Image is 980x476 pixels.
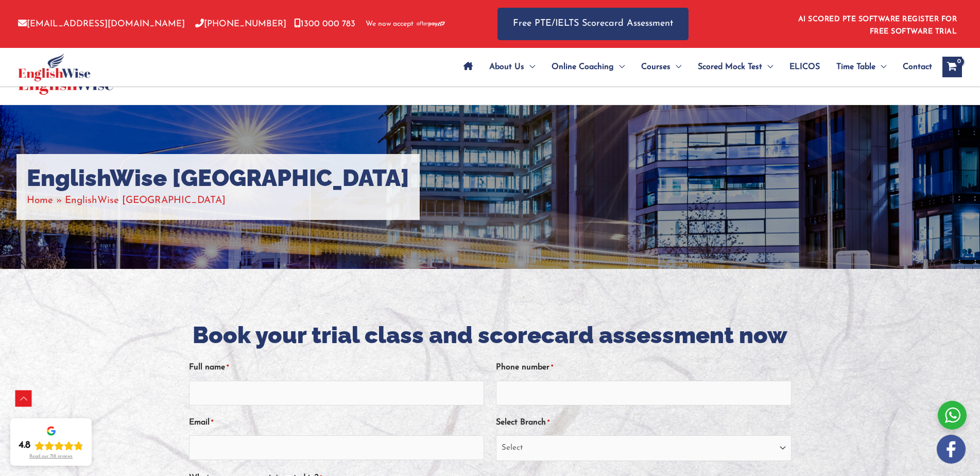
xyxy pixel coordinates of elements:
h1: EnglishWise [GEOGRAPHIC_DATA] [27,164,409,192]
h2: Book your trial class and scorecard assessment now [189,320,792,351]
span: Menu Toggle [524,49,535,85]
nav: Site Navigation: Main Menu [455,49,932,85]
div: 4.8 [19,439,30,452]
span: EnglishWise [GEOGRAPHIC_DATA] [65,196,226,206]
span: Menu Toggle [670,49,681,85]
span: Online Coaching [552,49,614,85]
a: Free PTE/IELTS Scorecard Assessment [497,8,689,40]
nav: Breadcrumbs [27,192,409,209]
img: Afterpay-Logo [417,21,445,27]
img: cropped-ew-logo [18,53,91,81]
span: Time Table [836,49,875,85]
a: Contact [895,49,932,85]
a: 1300 000 783 [294,20,355,28]
a: Time TableMenu Toggle [828,49,895,85]
a: Home [27,196,53,206]
span: Courses [641,49,670,85]
span: Scored Mock Test [698,49,762,85]
label: Email [189,414,213,431]
a: View Shopping Cart, empty [942,57,962,77]
span: ELICOS [789,49,820,85]
span: Menu Toggle [762,49,773,85]
aside: Header Widget 1 [792,7,962,41]
span: We now accept [366,19,414,29]
div: Read our 718 reviews [29,454,73,460]
div: Rating: 4.8 out of 5 [19,439,83,452]
span: About Us [489,49,524,85]
span: Menu Toggle [875,49,886,85]
label: Phone number [496,359,553,376]
span: Menu Toggle [614,49,625,85]
label: Full name [189,359,229,376]
a: About UsMenu Toggle [481,49,543,85]
a: AI SCORED PTE SOFTWARE REGISTER FOR FREE SOFTWARE TRIAL [798,15,957,36]
a: CoursesMenu Toggle [633,49,690,85]
a: ELICOS [781,49,828,85]
a: Online CoachingMenu Toggle [543,49,633,85]
span: Contact [903,49,932,85]
a: Scored Mock TestMenu Toggle [690,49,781,85]
a: [EMAIL_ADDRESS][DOMAIN_NAME] [18,20,185,28]
a: [PHONE_NUMBER] [195,20,286,28]
label: Select Branch [496,414,549,431]
img: white-facebook.png [937,435,966,464]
